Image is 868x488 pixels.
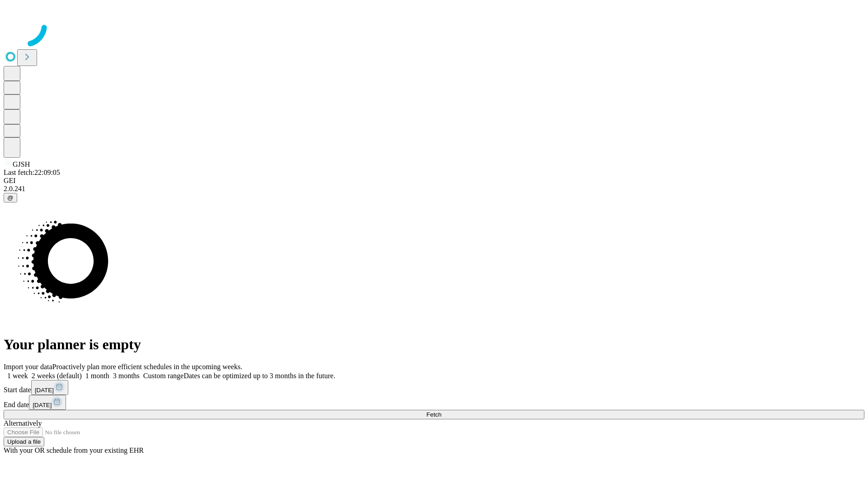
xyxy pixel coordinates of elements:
[184,372,335,380] span: Dates can be optimized up to 3 months in the future.
[4,336,864,353] h1: Your planner is empty
[31,380,68,395] button: [DATE]
[4,446,144,454] span: With your OR schedule from your existing EHR
[32,372,82,380] span: 2 weeks (default)
[4,185,864,193] div: 2.0.241
[4,169,60,176] span: Last fetch: 22:09:05
[4,363,52,371] span: Import your data
[4,380,864,395] div: Start date
[29,395,66,410] button: [DATE]
[33,402,52,408] span: [DATE]
[143,372,184,380] span: Custom range
[35,387,54,394] span: [DATE]
[7,372,28,380] span: 1 week
[4,410,864,419] button: Fetch
[4,437,44,446] button: Upload a file
[426,411,441,418] span: Fetch
[52,363,242,371] span: Proactively plan more efficient schedules in the upcoming weeks.
[13,160,30,168] span: GJSH
[4,395,864,410] div: End date
[4,193,17,202] button: @
[85,372,109,380] span: 1 month
[7,194,14,201] span: @
[4,177,864,185] div: GEI
[113,372,140,380] span: 3 months
[4,419,42,427] span: Alternatively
